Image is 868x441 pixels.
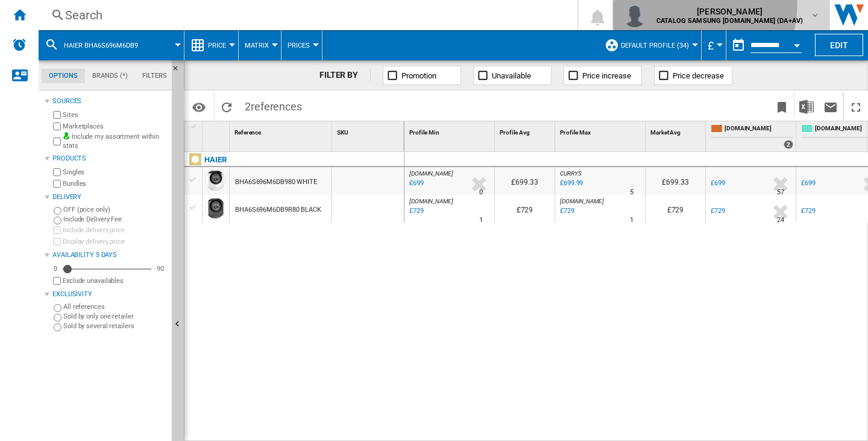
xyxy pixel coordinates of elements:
div: BHA6S696M6DB980 WHITE [235,168,317,196]
span: [DOMAIN_NAME] [560,198,604,205]
div: Profile Max Sort None [558,121,645,140]
span: [DOMAIN_NAME] [725,124,793,135]
div: £729 [801,207,816,215]
span: £ [708,39,714,52]
button: Edit [815,34,863,56]
span: HAIER BHA6S696M6DB9 [64,42,138,49]
div: Price [190,30,232,60]
button: Bookmark this report [770,92,794,121]
div: FILTER BY [319,69,371,81]
input: All references [54,304,61,312]
img: excel-24x24.png [799,100,814,114]
input: Include Delivery Fee [54,217,61,224]
span: Market Avg [650,129,681,136]
button: HAIER BHA6S696M6DB9 [64,30,150,60]
div: Profile Avg Sort None [497,121,555,140]
div: SKU Sort None [335,121,404,140]
md-menu: Currency [702,30,726,60]
div: £729 [709,205,725,217]
label: All references [63,302,167,311]
input: Bundles [53,180,61,188]
button: Send this report by email [819,92,843,121]
span: [DOMAIN_NAME] [409,170,453,177]
label: Include Delivery Fee [63,215,167,224]
div: Last updated : Wednesday, 27 August 2025 12:04 [407,205,424,217]
div: Last updated : Wednesday, 27 August 2025 12:04 [558,205,574,217]
div: Sources [52,97,167,106]
div: Prices [288,30,316,60]
div: £699 [709,177,725,189]
div: Search [65,7,546,24]
span: Prices [288,42,310,49]
button: md-calendar [726,33,750,57]
img: profile.jpg [623,3,647,27]
span: Profile Min [409,129,439,136]
div: Market Avg Sort None [648,121,705,140]
div: BHA6S696M6DB9R80 BLACK [235,196,321,224]
button: Maximize [844,92,868,121]
div: £699.33 [495,167,555,195]
div: Delivery Time : 57 days [777,186,784,198]
div: £729 [495,195,555,223]
div: Delivery Time : 1 day [630,214,634,226]
button: £ [708,30,720,60]
div: HAIER BHA6S696M6DB9 [45,30,178,60]
input: Include delivery price [53,226,61,234]
span: Matrix [245,42,269,49]
label: Bundles [63,179,167,188]
label: Marketplaces [63,122,167,131]
span: CURRYS [560,170,581,177]
span: references [251,100,302,113]
input: Include my assortment within stats [53,134,61,149]
button: Options [187,96,211,118]
input: OFF (price only) [54,207,61,215]
span: Profile Avg [500,129,530,136]
div: £699.33 [646,167,705,195]
div: £699 [711,179,725,187]
div: Sort None [232,121,332,140]
div: Delivery Time : 1 day [479,214,483,226]
div: Sort None [335,121,404,140]
div: Availability 5 Days [52,250,167,260]
div: Last updated : Wednesday, 27 August 2025 12:01 [407,177,424,189]
span: Price [208,42,226,49]
button: Reload [215,92,239,121]
div: Delivery Time : 5 days [630,186,634,198]
div: Sort None [205,121,229,140]
div: Sort None [648,121,705,140]
button: Matrix [245,30,275,60]
div: 0 [51,264,60,273]
md-tab-item: Brands (*) [85,69,135,83]
button: Default profile (34) [621,30,695,60]
label: Sold by several retailers [63,322,167,331]
input: Sold by only one retailer [54,314,61,322]
div: £729 [646,195,705,223]
span: [PERSON_NAME] [656,5,803,17]
button: Open calendar [786,33,808,54]
button: Price decrease [654,66,732,85]
button: Promotion [383,66,461,85]
button: Price [208,30,232,60]
md-tab-item: Options [42,69,85,83]
input: Sites [53,111,61,119]
img: alerts-logo.svg [12,37,27,52]
md-slider: Availability [63,263,151,275]
div: £729 [799,205,816,217]
div: Delivery Time : 24 days [777,214,784,226]
div: [DOMAIN_NAME] 2 offers sold by AMAZON.CO.UK [708,121,796,151]
input: Marketplaces [53,122,61,130]
div: Last updated : Wednesday, 27 August 2025 04:37 [558,177,583,189]
span: Promotion [401,71,436,80]
div: Delivery Time : 0 day [479,186,483,198]
div: Sort None [497,121,555,140]
label: Sites [63,110,167,119]
span: Unavailable [492,71,531,80]
span: 2 [239,92,308,118]
span: SKU [337,129,348,136]
div: Delivery [52,192,167,202]
label: Exclude unavailables [63,276,167,285]
div: Profile Min Sort None [407,121,494,140]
